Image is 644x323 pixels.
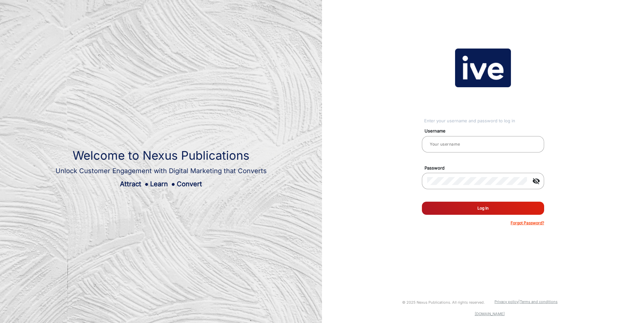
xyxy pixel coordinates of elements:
[511,220,544,226] p: Forgot Password?
[518,299,520,304] a: |
[420,128,552,134] mat-label: Username
[145,180,149,188] span: ●
[424,118,544,124] div: Enter your username and password to log in
[427,140,539,148] input: Your username
[494,299,518,304] a: Privacy policy
[475,312,505,316] a: [DOMAIN_NAME]
[455,49,511,87] img: vmg-logo
[56,149,267,163] h1: Welcome to Nexus Publications
[422,202,544,215] button: Log In
[420,165,552,172] mat-label: Password
[528,177,544,185] mat-icon: visibility_off
[402,300,485,305] small: © 2025 Nexus Publications. All rights reserved.
[56,166,267,176] div: Unlock Customer Engagement with Digital Marketing that Converts
[56,179,267,189] div: Attract Learn Convert
[171,180,175,188] span: ●
[520,299,558,304] a: Terms and conditions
